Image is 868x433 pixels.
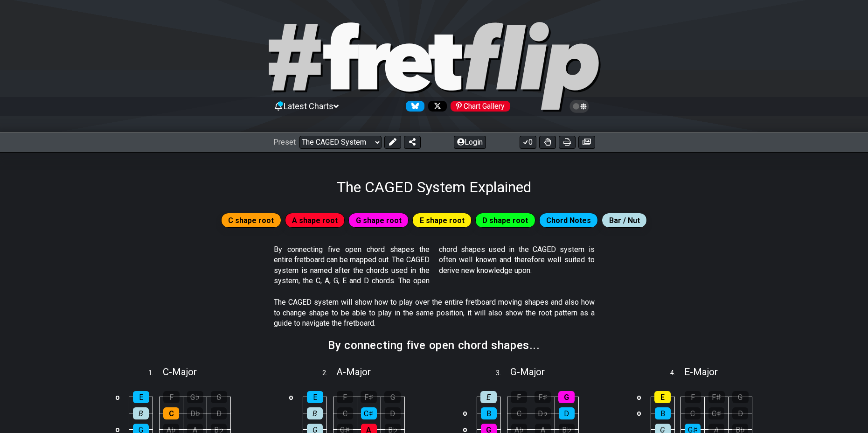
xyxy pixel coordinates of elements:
[654,391,671,403] div: E
[420,214,465,227] span: E shape root
[480,391,497,403] div: E
[133,391,149,403] div: E
[558,391,575,403] div: G
[511,407,527,419] div: C
[539,136,556,149] button: Toggle Dexterity for all fretkits
[361,391,377,403] div: F♯
[510,366,545,377] span: G - Major
[228,214,274,227] span: C shape root
[609,214,640,227] span: Bar / Nut
[274,297,595,328] p: The CAGED system will show how to play over the entire fretboard moving shapes and also how to ch...
[328,340,540,350] h2: By connecting five open chord shapes...
[337,391,353,403] div: F
[211,407,227,419] div: D
[274,244,595,286] p: By connecting five open chord shapes the entire fretboard can be mapped out. The CAGED system is ...
[454,136,486,149] button: Login
[535,407,551,419] div: D♭
[424,101,447,112] a: Follow #fretflip at X
[284,101,333,111] span: Latest Charts
[384,136,401,149] button: Edit Preset
[402,101,424,112] a: Follow #fretflip at Bluesky
[163,407,179,419] div: C
[732,407,748,419] div: D
[559,407,575,419] div: D
[322,368,336,378] span: 2 .
[685,391,701,403] div: F
[404,136,421,149] button: Share Preset
[670,368,684,378] span: 4 .
[361,407,377,419] div: C♯
[535,391,551,403] div: F♯
[163,366,197,377] span: C - Major
[482,214,528,227] span: D shape root
[187,407,203,419] div: D♭
[574,102,585,111] span: Toggle light / dark theme
[732,391,749,403] div: G
[708,391,725,403] div: F♯
[447,101,510,112] a: #fretflip at Pinterest
[337,407,353,419] div: C
[559,136,576,149] button: Print
[385,407,401,419] div: D
[273,138,296,147] span: Preset
[211,391,227,403] div: G
[299,136,382,149] select: Preset
[307,407,323,419] div: B
[336,366,371,377] span: A - Major
[148,368,162,378] span: 1 .
[307,391,323,403] div: E
[187,391,203,403] div: G♭
[633,405,645,421] td: o
[384,391,401,403] div: G
[112,389,123,405] td: o
[685,407,701,419] div: C
[684,366,718,377] span: E - Major
[578,136,595,149] button: Create image
[655,407,671,419] div: B
[520,136,536,149] button: 0
[459,405,471,421] td: o
[451,101,510,112] div: Chart Gallery
[337,178,531,196] h1: The CAGED System Explained
[481,407,497,419] div: B
[496,368,510,378] span: 3 .
[356,214,402,227] span: G shape root
[708,407,724,419] div: C♯
[633,389,645,405] td: o
[133,407,149,419] div: B
[163,391,180,403] div: F
[285,389,297,405] td: o
[292,214,338,227] span: A shape root
[511,391,527,403] div: F
[546,214,591,227] span: Chord Notes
